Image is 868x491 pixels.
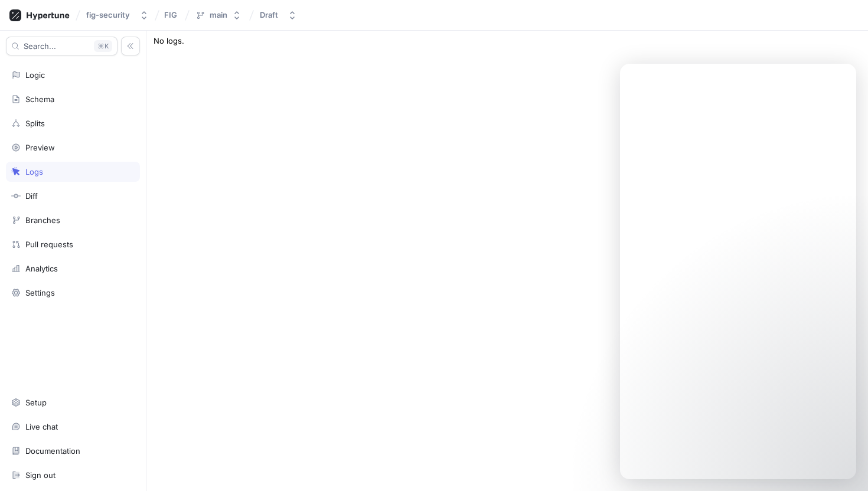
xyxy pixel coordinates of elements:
div: Draft [260,10,278,20]
div: No logs. [146,31,868,52]
div: Sign out [25,470,56,480]
button: Search...K [6,37,118,55]
div: Splits [25,119,45,128]
div: Settings [25,288,55,297]
a: Documentation [6,441,140,461]
span: Search... [24,42,56,50]
div: Documentation [25,446,80,456]
div: fig-security [86,10,130,20]
button: Draft [255,5,302,25]
div: Pull requests [25,240,73,249]
button: fig-security [81,5,154,25]
div: Preview [25,143,55,152]
div: Live chat [25,422,58,431]
div: Branches [25,215,60,225]
div: Logic [25,70,45,80]
div: Schema [25,94,54,104]
iframe: Intercom live chat [620,64,856,479]
button: main [191,5,246,25]
div: Logs [25,167,43,176]
div: K [94,40,112,52]
div: Setup [25,398,47,407]
span: FIG [164,11,177,19]
div: Diff [25,191,38,201]
div: main [210,10,227,20]
div: Analytics [25,264,58,273]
